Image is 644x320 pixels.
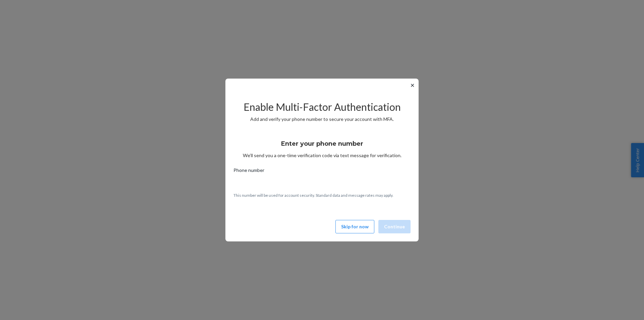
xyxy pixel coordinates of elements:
[233,167,264,176] span: Phone number
[335,220,374,233] button: Skip for now
[378,220,411,233] button: Continue
[233,192,411,198] p: This number will be used for account security. Standard data and message rates may apply.
[281,139,363,148] h3: Enter your phone number
[409,81,416,89] button: ✕
[233,134,411,159] div: We’ll send you a one-time verification code via text message for verification.
[233,116,411,123] p: Add and verify your phone number to secure your account with MFA.
[233,101,411,112] h2: Enable Multi-Factor Authentication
